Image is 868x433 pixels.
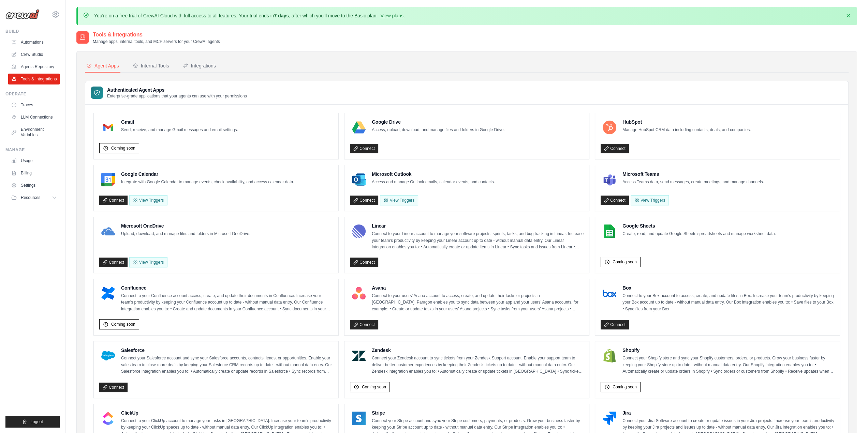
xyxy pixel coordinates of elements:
[350,258,378,267] a: Connect
[601,144,629,153] a: Connect
[601,320,629,329] a: Connect
[352,173,366,186] img: Microsoft Outlook Logo
[622,293,834,313] p: Connect to your Box account to access, create, and update files in Box. Increase your team’s prod...
[99,258,128,267] a: Connect
[121,119,238,125] h4: Gmail
[121,222,250,229] h4: Microsoft OneDrive
[603,287,616,300] img: Box Logo
[101,173,115,186] img: Google Calendar Logo
[372,127,505,134] p: Access, upload, download, and manage files and folders in Google Drive.
[372,347,584,354] h4: Zendesk
[372,179,495,186] p: Access and manage Outlook emails, calendar events, and contacts.
[8,155,60,166] a: Usage
[372,293,584,313] p: Connect to your users’ Asana account to access, create, and update their tasks or projects in [GE...
[101,121,115,134] img: Gmail Logo
[8,49,60,60] a: Crew Studio
[133,62,169,69] div: Internal Tools
[631,195,669,205] : View Triggers
[613,259,637,265] span: Coming soon
[101,349,115,362] img: Salesforce Logo
[622,222,776,229] h4: Google Sheets
[5,147,60,153] div: Manage
[121,284,333,291] h4: Confluence
[372,231,584,251] p: Connect to your Linear account to manage your software projects, sprints, tasks, and bug tracking...
[121,171,294,177] h4: Google Calendar
[352,412,366,425] img: Stripe Logo
[603,225,616,238] img: Google Sheets Logo
[8,180,60,191] a: Settings
[94,12,405,19] p: You're on a free trial of CrewAI Cloud with full access to all features. Your trial ends in , aft...
[350,320,378,329] a: Connect
[352,287,366,300] img: Asana Logo
[5,9,40,19] img: Logo
[8,37,60,48] a: Automations
[622,127,751,134] p: Manage HubSpot CRM data including contacts, deals, and companies.
[99,383,128,392] a: Connect
[99,196,128,205] a: Connect
[8,168,60,179] a: Billing
[121,409,333,416] h4: ClickUp
[129,195,167,205] button: View Triggers
[121,231,250,237] p: Upload, download, and manage files and folders in Microsoft OneDrive.
[8,124,60,140] a: Environment Variables
[8,61,60,72] a: Agents Repository
[352,349,366,362] img: Zendesk Logo
[603,173,616,186] img: Microsoft Teams Logo
[101,412,115,425] img: ClickUp Logo
[8,74,60,84] a: Tools & Integrations
[131,60,171,73] button: Internal Tools
[622,179,764,186] p: Access Teams data, send messages, create meetings, and manage channels.
[111,322,135,327] span: Coming soon
[121,355,333,375] p: Connect your Salesforce account and sync your Salesforce accounts, contacts, leads, or opportunit...
[372,171,495,177] h4: Microsoft Outlook
[603,349,616,362] img: Shopify Logo
[129,257,167,267] : View Triggers
[121,127,238,134] p: Send, receive, and manage Gmail messages and email settings.
[372,284,584,291] h4: Asana
[107,87,247,93] h3: Authenticated Agent Apps
[93,39,220,44] p: Manage apps, internal tools, and MCP servers for your CrewAI agents
[622,347,834,354] h4: Shopify
[183,62,216,69] div: Integrations
[603,412,616,425] img: Jira Logo
[352,225,366,238] img: Linear Logo
[5,416,60,428] button: Logout
[121,179,294,186] p: Integrate with Google Calendar to manage events, check availability, and access calendar data.
[601,196,629,205] a: Connect
[622,171,764,177] h4: Microsoft Teams
[274,13,289,18] strong: 7 days
[380,195,418,205] : View Triggers
[8,112,60,123] a: LLM Connections
[5,91,60,97] div: Operate
[380,13,403,18] a: View plans
[121,293,333,313] p: Connect to your Confluence account access, create, and update their documents in Confluence. Incr...
[93,31,220,39] h2: Tools & Integrations
[21,195,40,200] span: Resources
[86,62,119,69] div: Agent Apps
[622,284,834,291] h4: Box
[107,93,247,99] p: Enterprise-grade applications that your agents can use with your permissions
[613,384,637,390] span: Coming soon
[121,347,333,354] h4: Salesforce
[8,192,60,203] button: Resources
[372,409,584,416] h4: Stripe
[603,121,616,134] img: HubSpot Logo
[362,384,386,390] span: Coming soon
[8,99,60,110] a: Traces
[622,409,834,416] h4: Jira
[350,196,378,205] a: Connect
[350,144,378,153] a: Connect
[352,121,366,134] img: Google Drive Logo
[372,355,584,375] p: Connect your Zendesk account to sync tickets from your Zendesk Support account. Enable your suppo...
[372,119,505,125] h4: Google Drive
[85,60,120,73] button: Agent Apps
[5,29,60,34] div: Build
[372,222,584,229] h4: Linear
[181,60,217,73] button: Integrations
[111,145,135,151] span: Coming soon
[622,355,834,375] p: Connect your Shopify store and sync your Shopify customers, orders, or products. Grow your busine...
[622,231,776,237] p: Create, read, and update Google Sheets spreadsheets and manage worksheet data.
[30,419,43,424] span: Logout
[101,225,115,238] img: Microsoft OneDrive Logo
[101,287,115,300] img: Confluence Logo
